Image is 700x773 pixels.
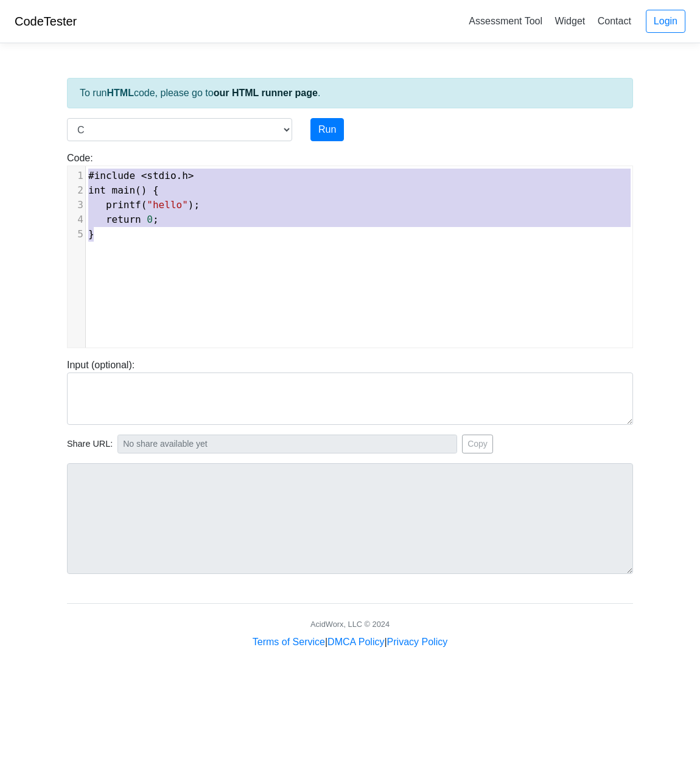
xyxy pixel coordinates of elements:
[214,88,318,98] a: our HTML runner page
[253,635,447,649] div: | |
[106,214,141,225] span: return
[68,212,85,227] div: 4
[88,184,106,196] span: int
[188,170,194,181] span: >
[310,618,390,630] div: AcidWorx, LLC © 2024
[88,214,159,225] span: ;
[147,214,153,225] span: 0
[462,435,493,453] button: Copy
[117,435,457,453] input: No share available yet
[88,199,200,211] span: ( );
[68,227,85,242] div: 5
[15,15,77,28] a: CodeTester
[67,438,113,451] span: Share URL:
[88,170,194,181] span: .
[67,78,633,108] div: To run code, please go to .
[147,199,187,211] span: "hello"
[182,170,188,181] span: h
[147,170,176,181] span: stdio
[112,184,136,196] span: main
[68,183,85,198] div: 2
[550,11,590,31] a: Widget
[593,11,636,31] a: Contact
[68,198,85,212] div: 3
[141,170,147,181] span: <
[88,170,135,181] span: #include
[107,88,133,98] strong: HTML
[88,228,94,240] span: }
[646,10,685,33] a: Login
[58,358,642,425] div: Input (optional):
[327,637,384,647] a: DMCA Policy
[58,151,642,348] div: Code:
[88,184,159,196] span: () {
[253,637,325,647] a: Terms of Service
[464,11,547,31] a: Assessment Tool
[106,199,141,211] span: printf
[310,118,344,141] button: Run
[68,169,85,183] div: 1
[387,637,448,647] a: Privacy Policy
